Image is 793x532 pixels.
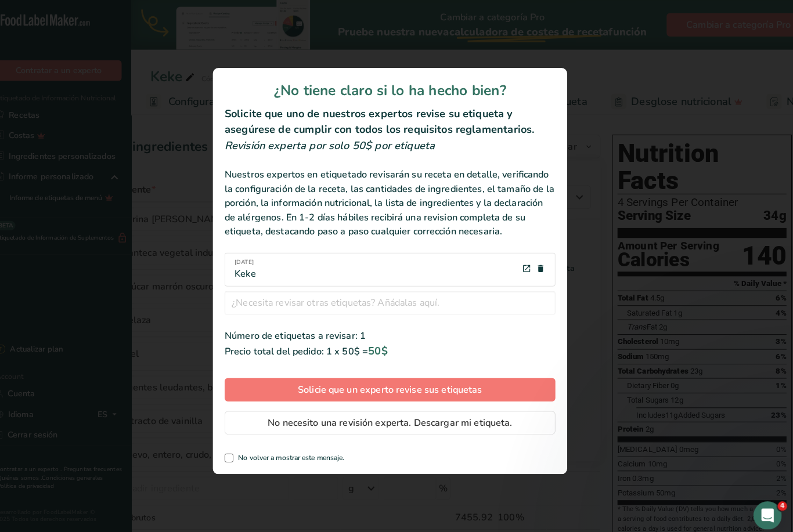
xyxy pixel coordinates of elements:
span: No volver a mostrar este mensaje. [243,446,352,454]
h1: ¿No tiene claro si lo ha hecho bien? [234,78,559,99]
input: ¿Necesita revisar otras etiquetas? Añádalas aquí. [234,286,559,309]
span: 4 [777,493,787,502]
span: Solicie que un experto revise sus etiquetas [306,376,487,390]
button: No necesito una revisión experta. Descargar mi etiqueta. [234,404,559,427]
div: Nuestros expertos en etiquetado revisarán su receta en detalle, verificando la configuración de l... [234,165,559,234]
div: Número de etiquetas a revisar: 1 [234,323,559,337]
span: 50$ [375,338,394,352]
span: [DATE] [244,254,265,262]
div: Keke [244,254,265,276]
iframe: Intercom live chat [754,493,781,520]
div: Revisión experta por solo 50$ por etiqueta [234,135,559,151]
span: No necesito una revisión experta. Descargar mi etiqueta. [276,408,517,422]
div: Precio total del pedido: 1 x 50$ = [234,337,559,353]
button: Solicie que un experto revise sus etiquetas [234,371,559,395]
h2: Solicite que uno de nuestros expertos revise su etiqueta y asegúrese de cumplir con todos los req... [234,104,559,135]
